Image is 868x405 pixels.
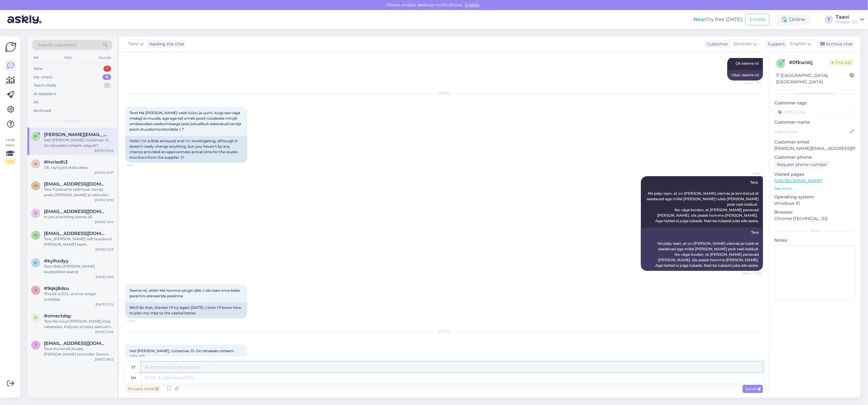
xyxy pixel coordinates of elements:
div: 9 [103,74,111,80]
span: Ok teeme nii [736,61,759,66]
div: [DATE] 18:02 [95,357,114,362]
span: 14:20 [127,319,150,323]
span: #kylhxdyy [44,258,69,264]
span: h [34,161,37,166]
p: Customer name [774,119,856,125]
span: Online [829,59,854,66]
div: [DATE] 10:14 [95,220,114,224]
div: [DATE] 15:12 [96,302,114,307]
div: Try free [DATE]: [693,16,743,23]
p: See more ... [774,186,856,191]
span: Search customers [38,42,77,48]
div: Hello! I'm a little annoyed and I'm investigating, although it doesn't really change anything, bu... [125,136,247,163]
div: [DATE] 13:30 [95,198,114,202]
div: Tere, [PERSON_NAME] teilt laupäeval [PERSON_NAME] bank järelamaksuga Pioneer DJ XDJ-RX3 2-channel... [44,236,114,247]
a: TaaviProgear OÜ [836,15,864,24]
span: #hvriedh3 [44,159,68,165]
div: This kit is EOL, and no longer available. [44,291,114,302]
div: [DATE] 15:16 [96,275,114,279]
div: Extra [774,228,856,233]
div: All [32,54,39,62]
div: We'll do that, thanks! I'll try again [DATE] :) then I'll know how to plan my trips to the capita... [125,302,247,318]
span: henriraagmets2001@outlook.com [44,231,107,236]
div: Tere Tühistame tellimuse, tarnija andis [PERSON_NAME] et oktoobri alguses võiks saabuda, kuid jah... [44,187,114,198]
b: New! [693,16,707,22]
span: #9qkj8dsu [44,286,69,291]
span: S [35,211,37,215]
div: [DATE] [125,91,763,96]
span: Taavi [128,41,139,47]
span: Seen ✓ 13:51 [738,271,761,276]
div: T [825,15,833,24]
span: Soirexen@gmail.com [44,209,107,214]
span: 9 [35,288,37,292]
p: Customer phone [774,154,856,161]
div: Customer [704,41,728,47]
p: Notes [774,237,856,244]
span: rene.rumberg@gmail.com [44,132,107,137]
span: r [34,134,37,139]
p: Visited pages [774,171,856,178]
p: Chrome [TECHNICAL_ID] [774,215,856,222]
span: Seen ✓ 11:11 [738,81,761,85]
a: [URL][DOMAIN_NAME] [774,178,822,183]
p: Browser [774,209,856,215]
span: 13:31 [127,163,150,168]
p: Windows 10 [774,200,856,207]
p: Customer email [774,139,856,145]
div: Archived [34,108,51,114]
div: Tere Ma nüüd [PERSON_NAME] kirja, vabandan. Kahjuks ei oleks saanud nii ehk naa laupäeval olime k... [44,319,114,330]
span: Hei! [PERSON_NAME], tüütamas :D. On tänaseks rohkem selgust? [129,349,235,359]
div: Socials [97,54,112,62]
div: Look Here [5,137,16,165]
div: Archive chat [817,40,855,48]
div: Hei! [PERSON_NAME], tüütamas :D. On tänaseks rohkem selgust? [44,137,114,148]
div: Team chats [34,82,56,89]
div: Tere Nii palju tean, et on [PERSON_NAME] olemas ja tuleb et saadavad aga millal [PERSON_NAME] pol... [641,227,763,271]
span: h [34,183,37,188]
div: Ok, täytyypä etsiä oikea. [44,165,114,170]
span: Tere! Ma [PERSON_NAME] veidi tüütu ja uurin, kuigi see väga midagi ei muuda, aga ega teil omalt p... [129,110,242,132]
div: Okei, teeme nii [727,70,763,80]
div: [DATE] 10:13 [95,247,114,252]
span: h [34,233,37,237]
div: All [34,99,39,105]
span: Teeme nii, aitäh! Ma homme pingin jälle :) siis tean oma käike paremini planeerida pealinna. [129,288,241,298]
span: Send [745,386,761,392]
input: Add a tag [774,107,856,117]
span: henriraagmets2001@outlook.com [44,181,107,187]
span: k [34,260,37,265]
div: Customer information [774,91,856,96]
div: hi yes everithing seems ok [44,214,114,220]
span: My chats [64,118,81,124]
div: AI Assistant [34,91,56,97]
div: Tere! Kui kiirelt jõuaks [PERSON_NAME] kontroller Denon SC LIVE 4? [44,346,114,357]
div: Online [777,14,810,25]
p: Customer tags [774,100,856,106]
div: en [131,373,136,383]
p: [PERSON_NAME][EMAIL_ADDRESS][PERSON_NAME][DOMAIN_NAME] [774,145,856,152]
div: et [132,362,136,372]
div: 1 [103,82,111,89]
div: Progear OÜ [836,20,858,24]
span: #omectdqy [44,313,71,319]
div: New [34,66,43,72]
span: English [790,41,806,47]
span: thomashallik@gmail.com [44,341,107,346]
div: leading the chat [147,41,184,47]
div: Request phone number [774,161,830,169]
div: [DATE] 10:16 [95,330,114,334]
button: Emails [745,14,769,25]
div: [DATE] 10:24 [94,148,114,153]
input: Add name [775,128,849,135]
p: Operating system [774,194,856,200]
div: Support [765,41,785,47]
div: 1 [103,66,111,72]
img: Askly Logo [5,41,16,53]
span: o [34,315,37,320]
div: Private note [125,385,161,393]
div: # 0fkwistj [789,59,829,66]
div: [DATE] [125,329,763,334]
div: [DATE] 15:07 [95,170,114,175]
span: 0 [779,61,782,66]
